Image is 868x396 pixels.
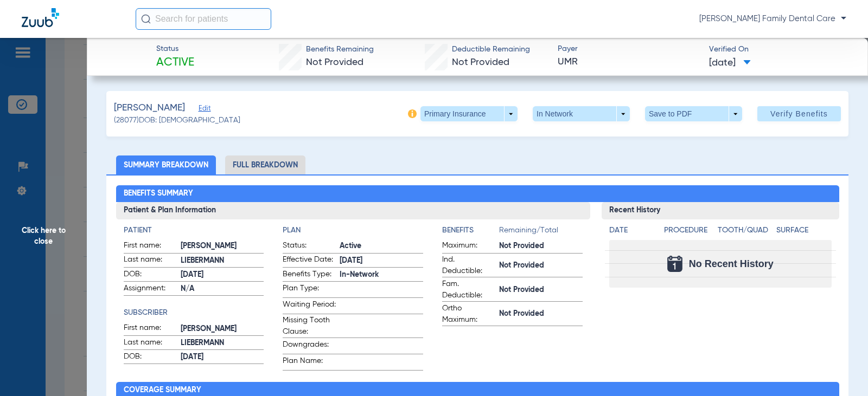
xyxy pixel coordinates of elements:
app-breakdown-title: Surface [776,225,831,240]
span: Not Provided [499,284,583,296]
span: [PERSON_NAME] Family Dental Care [699,14,846,24]
button: In Network [533,106,630,121]
span: (28077) DOB: [DEMOGRAPHIC_DATA] [114,115,240,126]
img: Search Icon [141,14,151,24]
span: [PERSON_NAME] [181,323,264,335]
span: Verified On [709,44,851,55]
button: Primary Insurance [420,106,518,121]
span: Deductible Remaining [452,44,530,55]
span: Plan Type: [283,283,336,297]
img: Zuub Logo [22,8,59,27]
span: Not Provided [499,308,583,320]
span: Plan Name: [283,355,336,370]
h4: Patient [124,225,264,236]
span: Benefits Remaining [306,44,374,55]
span: Not Provided [499,241,583,252]
span: UMR [558,55,699,69]
span: DOB: [124,351,177,364]
h3: Patient & Plan Information [116,202,591,219]
span: Ortho Maximum: [442,303,495,326]
span: Verify Benefits [770,109,828,118]
span: Not Provided [306,57,363,67]
img: Calendar [667,256,682,272]
span: Last name: [124,254,177,267]
h2: Benefits Summary [116,185,839,203]
li: Summary Breakdown [116,155,216,174]
span: In-Network [340,269,423,281]
span: No Recent History [689,258,774,269]
span: Active [340,241,423,252]
li: Full Breakdown [225,155,305,174]
h3: Recent History [602,202,839,219]
span: Remaining/Total [499,225,583,240]
h4: Benefits [442,225,499,236]
app-breakdown-title: Procedure [664,225,713,240]
span: Effective Date: [283,254,336,267]
span: Missing Tooth Clause: [283,315,336,337]
span: First name: [124,240,177,253]
img: info-icon [408,109,417,118]
span: Status [156,43,194,55]
app-breakdown-title: Date [609,225,655,240]
h4: Date [609,225,655,236]
span: N/A [181,283,264,295]
span: DOB: [124,269,177,282]
span: Last name: [124,337,177,350]
h4: Subscriber [124,307,264,319]
span: Active [156,55,194,70]
span: [PERSON_NAME] [181,241,264,252]
span: Benefits Type: [283,269,336,282]
h4: Surface [776,225,831,236]
span: Ind. Deductible: [442,254,495,277]
span: [PERSON_NAME] [114,101,185,115]
span: Waiting Period: [283,299,336,314]
span: Maximum: [442,240,495,253]
span: LIEBERMANN [181,255,264,267]
h4: Procedure [664,225,713,236]
span: Status: [283,240,336,253]
span: Not Provided [452,57,509,67]
span: [DATE] [709,56,751,70]
span: Not Provided [499,260,583,271]
span: First name: [124,322,177,335]
span: Payer [558,43,699,55]
span: [DATE] [181,352,264,363]
button: Verify Benefits [757,106,841,121]
span: Edit [199,105,208,115]
span: Downgrades: [283,339,336,354]
h4: Plan [283,225,423,236]
h4: Tooth/Quad [718,225,773,236]
span: Assignment: [124,283,177,296]
span: [DATE] [340,255,423,267]
app-breakdown-title: Tooth/Quad [718,225,773,240]
app-breakdown-title: Benefits [442,225,499,240]
input: Search for patients [136,8,271,30]
span: LIEBERMANN [181,337,264,349]
button: Save to PDF [645,106,742,121]
span: Fam. Deductible: [442,278,495,301]
span: [DATE] [181,269,264,281]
